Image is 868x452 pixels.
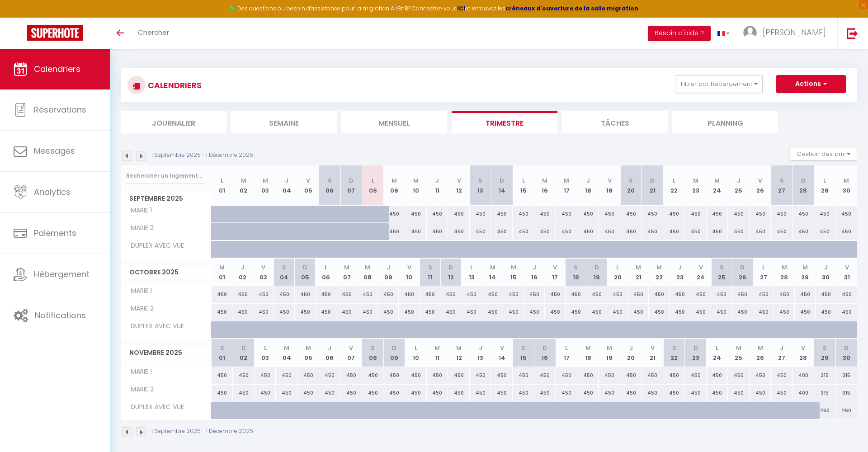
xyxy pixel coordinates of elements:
abbr: M [219,263,225,272]
abbr: D [500,176,504,185]
div: 450 [599,206,620,222]
abbr: S [780,176,784,185]
abbr: L [522,176,525,185]
abbr: D [349,176,354,185]
span: [PERSON_NAME] [763,27,826,38]
th: 28 [793,339,814,367]
th: 09 [383,339,405,367]
th: 01 [212,259,232,286]
abbr: S [282,263,286,272]
div: 450 [274,304,295,320]
div: 450 [427,223,448,240]
th: 05 [297,339,319,367]
th: 19 [599,339,620,367]
div: 450 [685,223,707,240]
th: 08 [362,165,384,206]
div: 450 [461,304,482,320]
div: 450 [642,223,664,240]
th: 16 [534,165,556,206]
abbr: M [263,176,268,185]
abbr: D [594,263,599,272]
th: 07 [340,339,362,367]
div: 450 [524,304,545,320]
abbr: J [737,176,741,185]
th: 24 [690,259,711,286]
th: 25 [728,165,750,206]
input: Rechercher un logement... [126,168,206,184]
abbr: L [372,176,374,185]
abbr: S [428,263,432,272]
div: 450 [545,304,566,320]
span: Messages [34,145,75,156]
div: 450 [607,286,628,303]
div: 450 [728,206,750,222]
th: 23 [685,165,707,206]
abbr: L [762,263,765,272]
div: 450 [405,206,427,222]
div: 450 [642,206,664,222]
th: 17 [556,339,577,367]
div: 450 [534,223,556,240]
span: MARIE 2 [123,223,156,233]
div: 450 [470,206,491,222]
div: 450 [470,223,491,240]
th: 04 [276,339,297,367]
abbr: D [740,263,745,272]
th: 21 [642,339,664,367]
div: 450 [774,304,795,320]
div: 450 [378,286,399,303]
div: 450 [295,304,316,320]
div: 450 [607,304,628,320]
div: 450 [795,304,816,320]
div: 450 [461,286,482,303]
abbr: L [470,263,473,272]
th: 22 [649,259,670,286]
th: 26 [732,259,753,286]
abbr: S [574,263,578,272]
abbr: M [656,263,662,272]
th: 25 [711,259,732,286]
abbr: V [608,176,612,185]
div: 450 [750,223,771,240]
div: 450 [707,223,728,240]
div: 450 [253,286,274,303]
div: 450 [586,304,607,320]
abbr: M [344,263,349,272]
div: 450 [795,286,816,303]
div: 450 [732,286,753,303]
th: 01 [212,165,233,206]
th: 14 [491,339,513,367]
li: Semaine [231,111,337,133]
th: 02 [232,259,253,286]
th: 19 [599,165,620,206]
th: 25 [728,339,750,367]
div: 450 [670,304,690,320]
span: Septembre 2025 [121,192,211,205]
div: 450 [399,304,420,320]
div: 450 [670,286,690,303]
th: 07 [340,165,362,206]
span: Réservations [34,104,86,115]
th: 03 [253,259,274,286]
div: 450 [814,206,836,222]
a: créneaux d'ouverture de la salle migration [505,5,638,12]
div: 450 [728,223,750,240]
th: 30 [835,165,857,206]
abbr: M [413,176,419,185]
div: 450 [663,206,685,222]
div: 450 [707,206,728,222]
th: 03 [255,165,276,206]
div: 450 [690,304,711,320]
div: 450 [577,206,599,222]
div: 450 [448,223,470,240]
th: 05 [295,259,316,286]
abbr: M [365,263,370,272]
th: 08 [357,259,378,286]
div: 450 [503,286,524,303]
abbr: M [392,176,397,185]
abbr: J [678,263,682,272]
strong: ICI [457,5,465,12]
th: 18 [577,165,599,206]
div: 450 [793,223,814,240]
th: 28 [793,165,814,206]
